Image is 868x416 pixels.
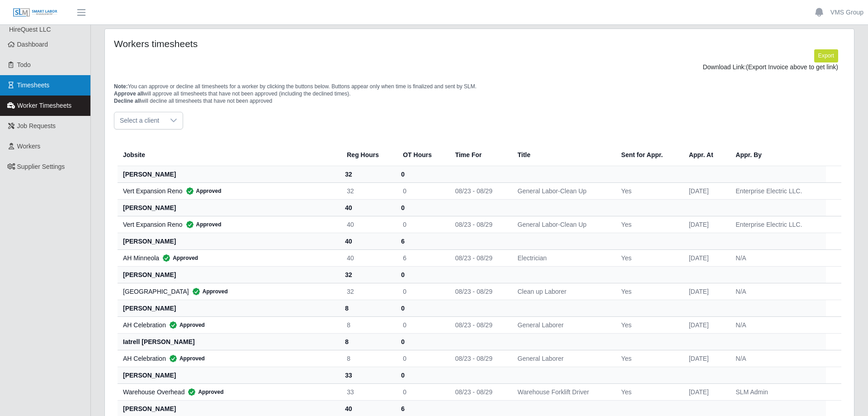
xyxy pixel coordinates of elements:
span: Approved [189,287,228,296]
td: General Labor-Clean Up [510,182,614,199]
td: Yes [614,383,682,400]
td: Electrician [510,249,614,266]
span: HireQuest LLC [9,26,51,33]
div: Warehouse Overhead [123,387,332,397]
th: 0 [396,333,448,350]
th: Appr. By [728,144,826,166]
th: 40 [340,199,396,216]
th: Title [510,144,614,166]
th: Jobsite [118,144,340,166]
th: 0 [396,266,448,283]
td: Warehouse Forklift Driver [510,383,614,400]
span: Decline all [114,98,141,104]
th: [PERSON_NAME] [118,233,340,249]
td: 0 [396,350,448,367]
td: Yes [614,350,682,367]
div: Download Link: [121,62,838,72]
td: 8 [340,316,396,333]
td: Yes [614,249,682,266]
span: Approved [183,220,222,229]
td: 0 [396,383,448,400]
td: N/A [728,316,826,333]
span: Supplier Settings [17,163,65,170]
td: 0 [396,182,448,199]
td: [DATE] [682,249,729,266]
th: Time For [448,144,510,166]
td: SLM Admin [728,383,826,400]
span: Select a client [114,112,165,129]
th: Appr. At [682,144,729,166]
th: [PERSON_NAME] [118,166,340,182]
td: 6 [396,249,448,266]
div: AH Celebration [123,320,332,330]
td: 08/23 - 08/29 [448,182,510,199]
td: 33 [340,383,396,400]
td: 08/23 - 08/29 [448,316,510,333]
td: 32 [340,182,396,199]
span: Approved [183,186,222,196]
div: Vert Expansion Reno [123,186,332,196]
img: SLM Logo [13,8,58,18]
p: You can approve or decline all timesheets for a worker by clicking the buttons below. Buttons app... [114,83,845,105]
div: Vert Expansion Reno [123,220,332,229]
td: Yes [614,316,682,333]
td: [DATE] [682,383,729,400]
td: Yes [614,182,682,199]
td: [DATE] [682,283,729,300]
th: [PERSON_NAME] [118,266,340,283]
span: Workers [17,143,41,150]
th: OT Hours [396,144,448,166]
span: Approve all [114,91,143,97]
th: 32 [340,166,396,182]
td: General Laborer [510,350,614,367]
td: 08/23 - 08/29 [448,216,510,233]
td: 40 [340,249,396,266]
th: 0 [396,300,448,316]
span: Approved [184,387,223,397]
th: 40 [340,233,396,249]
td: 32 [340,283,396,300]
td: 08/23 - 08/29 [448,249,510,266]
td: Clean up Laborer [510,283,614,300]
td: N/A [728,283,826,300]
td: Yes [614,283,682,300]
span: Note: [114,83,128,90]
th: 0 [396,367,448,383]
td: [DATE] [682,350,729,367]
td: Enterprise Electric LLC. [728,182,826,199]
th: Reg Hours [340,144,396,166]
span: Timesheets [17,81,50,89]
td: 40 [340,216,396,233]
td: 08/23 - 08/29 [448,350,510,367]
a: VMS Group [830,8,863,17]
td: 0 [396,283,448,300]
div: AH Celebration [123,354,332,363]
th: [PERSON_NAME] [118,367,340,383]
span: Worker Timesheets [17,102,71,109]
th: [PERSON_NAME] [118,300,340,316]
td: General Labor-Clean Up [510,216,614,233]
td: N/A [728,350,826,367]
th: 6 [396,233,448,249]
span: Approved [159,253,198,263]
span: Approved [166,354,205,363]
th: 32 [340,266,396,283]
span: (Export Invoice above to get link) [746,63,838,71]
td: 08/23 - 08/29 [448,283,510,300]
td: 08/23 - 08/29 [448,383,510,400]
h4: Workers timesheets [114,38,410,49]
th: iatrell [PERSON_NAME] [118,333,340,350]
button: Export [814,49,838,62]
div: [GEOGRAPHIC_DATA] [123,287,332,296]
td: General Laborer [510,316,614,333]
span: Approved [166,320,205,330]
td: 0 [396,316,448,333]
th: Sent for Appr. [614,144,682,166]
div: AH Minneola [123,253,332,263]
td: [DATE] [682,216,729,233]
th: 0 [396,166,448,182]
td: 0 [396,216,448,233]
span: Job Requests [17,122,56,129]
th: 0 [396,199,448,216]
span: Dashboard [17,41,48,48]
